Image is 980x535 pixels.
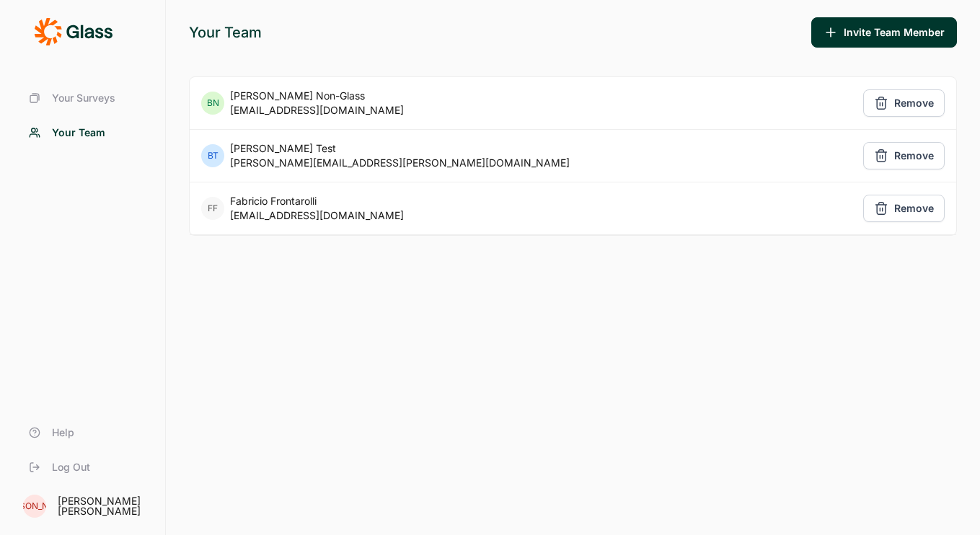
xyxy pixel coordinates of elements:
button: Remove [863,142,945,169]
div: [EMAIL_ADDRESS][DOMAIN_NAME] [230,208,404,223]
span: Log Out [52,460,90,474]
div: [PERSON_NAME] [PERSON_NAME] [58,496,148,516]
div: [PERSON_NAME] Non-Glass [230,89,404,103]
span: Your Surveys [52,91,115,105]
button: Remove [863,89,945,117]
div: BN [201,92,224,115]
button: Invite Team Member [811,17,957,48]
div: Fabricio Frontarolli [230,194,404,208]
div: [PERSON_NAME][EMAIL_ADDRESS][PERSON_NAME][DOMAIN_NAME] [230,156,570,170]
button: Remove [863,195,945,222]
div: [EMAIL_ADDRESS][DOMAIN_NAME] [230,103,404,118]
div: FF [201,197,224,220]
span: Your Team [52,125,105,140]
span: Help [52,425,74,440]
div: [PERSON_NAME] [23,495,46,518]
div: BT [201,144,224,167]
div: [PERSON_NAME] Test [230,141,570,156]
span: Your Team [189,22,262,43]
